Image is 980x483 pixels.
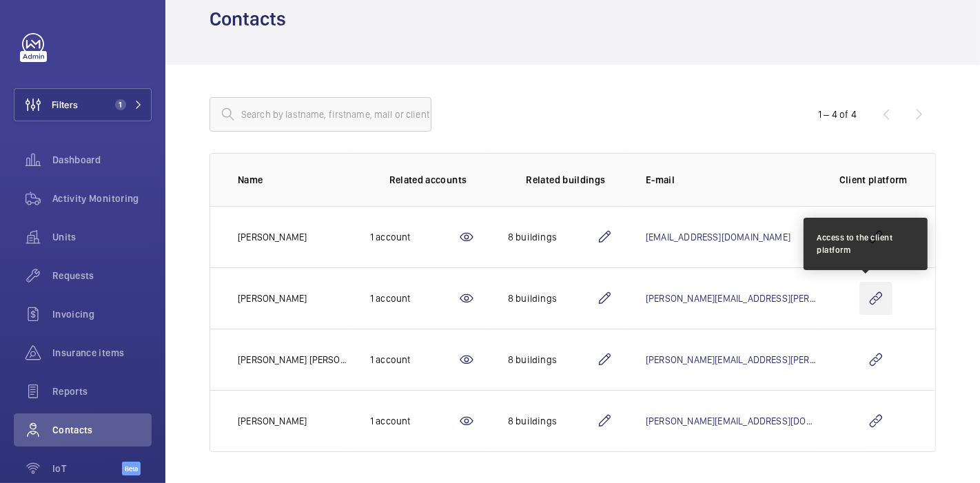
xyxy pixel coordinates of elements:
[52,346,152,360] span: Insurance items
[389,173,467,187] p: Related accounts
[115,99,126,110] span: 1
[646,173,817,187] p: E-mail
[370,353,458,367] div: 1 account
[238,173,348,187] p: Name
[817,232,914,256] div: Access to the client platform
[646,354,929,365] a: [PERSON_NAME][EMAIL_ADDRESS][PERSON_NAME][DOMAIN_NAME]
[508,414,596,428] div: 8 buildings
[646,232,790,243] a: [EMAIL_ADDRESS][DOMAIN_NAME]
[14,88,152,121] button: Filters1
[370,291,458,305] div: 1 account
[210,97,431,132] input: Search by lastname, firstname, mail or client
[238,353,348,367] p: [PERSON_NAME] [PERSON_NAME]
[370,230,458,244] div: 1 account
[370,414,458,428] div: 1 account
[52,423,152,437] span: Contacts
[238,414,307,428] p: [PERSON_NAME]
[646,293,929,304] a: [PERSON_NAME][EMAIL_ADDRESS][PERSON_NAME][DOMAIN_NAME]
[52,269,152,282] span: Requests
[52,98,78,112] span: Filters
[238,230,307,244] p: [PERSON_NAME]
[508,230,596,244] div: 8 buildings
[527,173,606,187] p: Related buildings
[122,462,141,475] span: Beta
[508,291,596,305] div: 8 buildings
[839,173,908,187] p: Client platform
[818,107,857,121] div: 1 – 4 of 4
[238,291,307,305] p: [PERSON_NAME]
[52,153,152,167] span: Dashboard
[52,307,152,321] span: Invoicing
[210,6,294,32] h1: Contacts
[52,192,152,205] span: Activity Monitoring
[508,353,596,367] div: 8 buildings
[52,462,122,475] span: IoT
[52,384,152,398] span: Reports
[646,415,859,427] a: [PERSON_NAME][EMAIL_ADDRESS][DOMAIN_NAME]
[52,230,152,244] span: Units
